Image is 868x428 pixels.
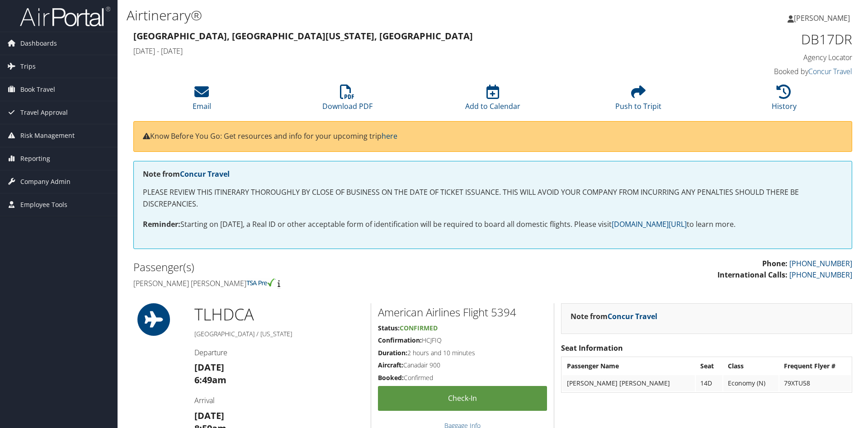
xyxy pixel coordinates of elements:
strong: Note from [571,311,657,321]
a: Concur Travel [808,66,852,76]
th: Frequent Flyer # [779,358,851,374]
p: Starting on [DATE], a Real ID or other acceptable form of identification will be required to boar... [143,219,843,230]
p: Know Before You Go: Get resources and info for your upcoming trip [143,131,843,142]
span: Dashboards [20,32,57,55]
span: Book Travel [20,78,55,101]
strong: Duration: [378,348,407,357]
strong: Booked: [378,373,404,382]
span: Confirmed [400,324,438,332]
span: [PERSON_NAME] [794,13,850,23]
strong: [GEOGRAPHIC_DATA], [GEOGRAPHIC_DATA] [US_STATE], [GEOGRAPHIC_DATA] [133,30,473,42]
img: tsa-precheck.png [246,278,276,287]
strong: Phone: [762,259,788,268]
a: Email [193,89,211,111]
h4: Arrival [194,395,364,405]
strong: Confirmation: [378,336,422,344]
h2: Passenger(s) [133,259,486,275]
h5: HCJFIQ [378,336,547,345]
strong: Seat Information [561,343,623,353]
h1: DB17DR [683,30,852,49]
a: Download PDF [322,89,373,111]
span: Employee Tools [20,193,67,216]
h4: Booked by [683,66,852,76]
strong: International Calls: [717,270,788,280]
a: [PERSON_NAME] [788,5,859,32]
h4: [PERSON_NAME] [PERSON_NAME] [133,278,486,288]
strong: Status: [378,324,400,332]
p: PLEASE REVIEW THIS ITINERARY THOROUGHLY BY CLOSE OF BUSINESS ON THE DATE OF TICKET ISSUANCE. THIS... [143,187,843,210]
h1: TLH DCA [194,303,364,326]
h5: Canadair 900 [378,361,547,370]
strong: Aircraft: [378,361,403,369]
td: 14D [696,375,722,391]
strong: Note from [143,169,230,179]
th: Passenger Name [562,358,695,374]
th: Class [723,358,778,374]
h2: American Airlines Flight 5394 [378,305,547,320]
h4: [DATE] - [DATE] [133,46,669,56]
a: [DOMAIN_NAME][URL] [612,219,687,229]
h4: Departure [194,348,364,357]
img: airportal-logo.png [20,6,110,27]
a: Push to Tripit [615,89,661,111]
a: History [772,89,797,111]
a: here [382,131,397,141]
strong: 6:49am [194,374,226,386]
h5: 2 hours and 10 minutes [378,348,547,357]
a: [PHONE_NUMBER] [789,259,852,268]
h5: [GEOGRAPHIC_DATA] / [US_STATE] [194,329,364,339]
h1: Airtinerary® [127,6,615,25]
a: [PHONE_NUMBER] [789,270,852,280]
h4: Agency Locator [683,52,852,62]
td: Economy (N) [723,375,778,391]
a: Add to Calendar [465,89,520,111]
span: Travel Approval [20,101,68,124]
th: Seat [696,358,722,374]
span: Reporting [20,147,50,170]
strong: [DATE] [194,361,224,373]
strong: Reminder: [143,219,180,229]
a: Check-in [378,386,547,411]
strong: [DATE] [194,409,224,422]
span: Risk Management [20,124,75,147]
span: Company Admin [20,170,71,193]
h5: Confirmed [378,373,547,382]
td: [PERSON_NAME] [PERSON_NAME] [562,375,695,391]
a: Concur Travel [608,311,657,321]
td: 79XTU58 [779,375,851,391]
a: Concur Travel [180,169,230,179]
span: Trips [20,55,36,78]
